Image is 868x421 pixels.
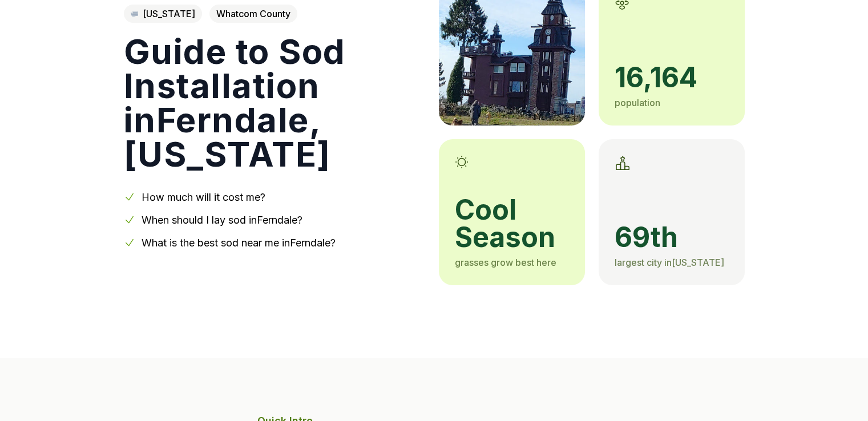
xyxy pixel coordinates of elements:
[142,214,302,226] a: When should I lay sod inFerndale?
[455,257,556,268] span: grasses grow best here
[615,64,729,91] span: 16,164
[124,5,202,23] a: [US_STATE]
[131,11,138,16] img: Washington state outline
[615,257,724,268] span: largest city in [US_STATE]
[124,34,421,171] h1: Guide to Sod Installation in Ferndale , [US_STATE]
[209,5,297,23] span: Whatcom County
[455,196,569,251] span: cool season
[142,237,336,249] a: What is the best sod near me inFerndale?
[615,224,729,251] span: 69th
[615,97,660,108] span: population
[142,191,265,203] a: How much will it cost me?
